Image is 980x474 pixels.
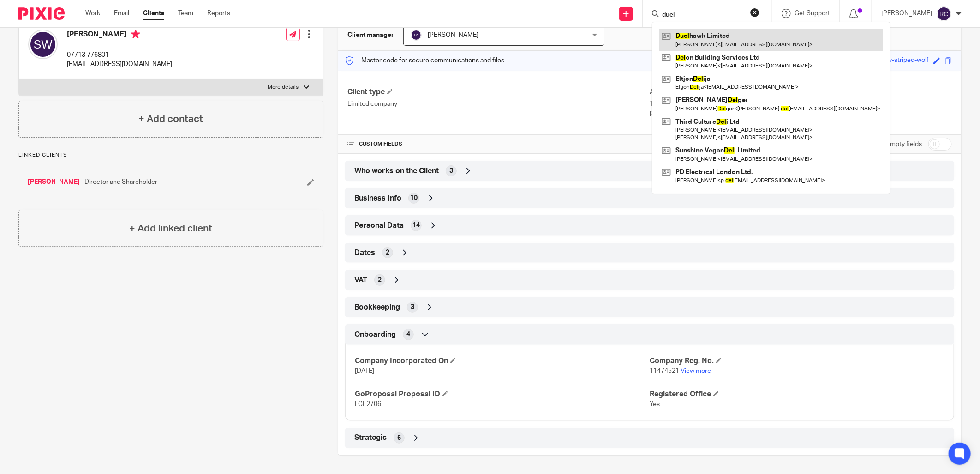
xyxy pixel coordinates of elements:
img: svg%3E [937,6,951,21]
span: 11474521 [650,368,679,374]
div: fuzzy-grey-striped-wolf [862,55,929,66]
a: Reports [207,9,230,18]
span: [PERSON_NAME] [428,32,478,38]
p: Master code for secure communications and files [345,56,504,65]
h4: Registered Office [650,389,944,399]
span: Strategic [354,433,387,443]
p: [PERSON_NAME] [881,9,932,18]
p: 12 Woodmere Croft, [GEOGRAPHIC_DATA] [650,99,952,109]
span: 2 [378,275,382,285]
span: Business Info [354,194,401,203]
p: More details [268,84,299,91]
h4: Client type [347,87,650,97]
span: 6 [397,433,401,443]
span: Personal Data [354,221,404,231]
span: Dates [354,248,375,258]
p: [EMAIL_ADDRESS][DOMAIN_NAME] [67,60,172,69]
span: LCL2706 [355,401,381,407]
h4: + Add contact [138,112,203,126]
p: 07713 776801 [67,50,172,60]
span: Bookkeeping [354,303,400,312]
a: View more [681,368,711,374]
input: Search [661,11,744,19]
span: Get Support [795,10,830,17]
p: Linked clients [18,152,323,159]
h4: Company Incorporated On [355,356,650,366]
span: 10 [410,194,418,203]
span: 3 [449,166,453,176]
a: Clients [143,9,164,18]
a: Team [178,9,193,18]
span: Who works on the Client [354,166,439,176]
a: Email [114,9,129,18]
span: VAT [354,275,367,285]
span: 14 [412,221,420,230]
span: [DATE] [355,368,374,374]
h4: CUSTOM FIELDS [347,140,650,148]
p: Limited company [347,99,650,109]
span: Director and Shareholder [84,177,157,187]
span: Onboarding [354,330,396,340]
img: svg%3E [411,30,422,41]
span: 4 [406,330,410,339]
img: svg%3E [28,30,58,59]
span: Yes [650,401,660,407]
h4: GoProposal Proposal ID [355,389,650,399]
i: Primary [131,30,140,39]
h4: Address [650,87,952,97]
img: Pixie [18,7,65,20]
p: [STREET_ADDRESS] [650,109,952,118]
h4: Company Reg. No. [650,356,944,366]
button: Clear [750,8,759,17]
a: [PERSON_NAME] [28,177,80,187]
h4: + Add linked client [129,221,212,236]
h3: Client manager [347,30,394,40]
span: 2 [386,248,389,257]
h4: [PERSON_NAME] [67,30,172,41]
a: Work [85,9,100,18]
span: 3 [411,303,414,312]
label: Show empty fields [869,140,922,149]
